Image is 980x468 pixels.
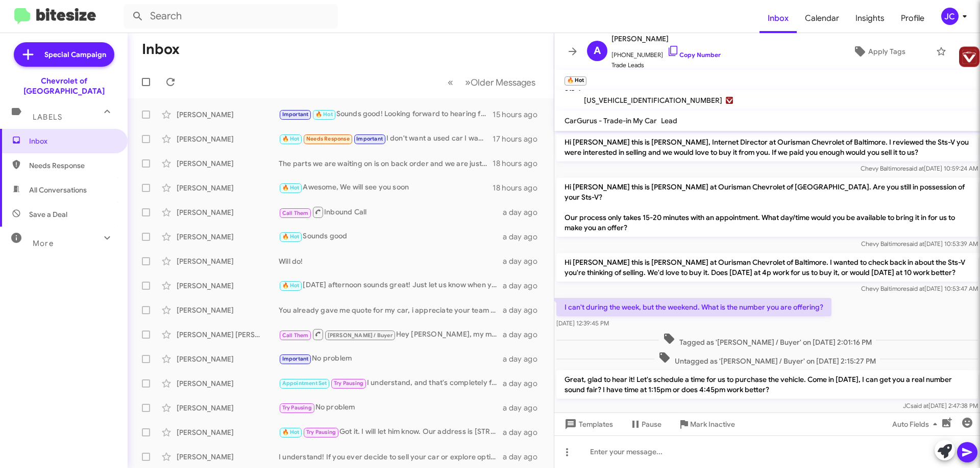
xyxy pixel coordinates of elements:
span: [PHONE_NUMBER] [611,45,721,60]
small: 🔥 Hot [565,76,586,86]
span: All Conversations [29,185,87,195]
span: Chevy Baltimore [DATE] 10:53:47 AM [861,285,978,292]
a: Insights [847,4,893,33]
span: Needs Response [306,135,350,142]
p: Hi [PERSON_NAME] this is [PERSON_NAME] at Ourisman Chevrolet of [GEOGRAPHIC_DATA]. Are you still ... [556,178,978,237]
div: 15 hours ago [493,109,546,120]
span: said at [906,240,924,247]
p: Hi [PERSON_NAME] this is [PERSON_NAME] at Ourisman Chevrolet of Baltimore. I wanted to check back... [556,253,978,282]
span: Trade Leads [611,60,721,70]
span: Try Pausing [282,404,312,411]
div: No problem [279,353,503,365]
div: 18 hours ago [493,158,546,169]
a: Special Campaign [14,42,114,67]
div: 17 hours ago [493,134,546,144]
span: Templates [562,415,613,433]
div: [PERSON_NAME] [177,452,279,462]
span: said at [911,402,928,409]
span: said at [906,164,924,172]
span: A [594,43,601,59]
div: a day ago [503,305,546,315]
span: 🔥 Hot [282,135,300,142]
span: Older Messages [471,77,535,88]
span: Special Campaign [44,49,106,60]
div: [PERSON_NAME] [177,109,279,120]
div: I don't want a used car I want to lease a new car [279,133,493,145]
span: Important [356,135,383,142]
div: The parts we are waiting on is on back order and we are just waiting for the parts to get her to ... [279,158,493,169]
div: No problem [279,402,503,414]
p: Hi [PERSON_NAME] this is [PERSON_NAME], Internet Director at Ourisman Chevrolet of Baltimore. I r... [556,133,978,161]
button: Auto Fields [884,415,949,433]
span: CarGurus - Trade-in My Car [565,116,657,125]
div: a day ago [503,256,546,266]
button: Apply Tags [826,42,931,61]
span: Auto Fields [892,415,941,433]
div: a day ago [503,403,546,413]
div: [PERSON_NAME] [177,207,279,217]
a: Inbox [759,4,797,33]
button: Next [459,72,542,93]
span: 🔥 Hot [282,429,300,435]
div: a day ago [503,354,546,364]
span: Needs Response [29,160,116,171]
p: Great, glad to hear it! Let's schedule a time for us to purchase the vehicle. Come in [DATE], I c... [556,370,978,399]
div: [PERSON_NAME] [177,183,279,193]
span: Apply Tags [868,42,905,61]
span: [DATE] 12:39:45 PM [556,319,609,327]
div: [PERSON_NAME] [177,158,279,169]
div: a day ago [503,207,546,217]
span: Labels [33,113,62,122]
a: Calendar [797,4,847,33]
div: a day ago [503,329,546,340]
span: Call Them [282,210,309,216]
div: a day ago [503,427,546,437]
div: 18 hours ago [493,183,546,193]
div: a day ago [503,452,546,462]
span: Mark Inactive [690,415,735,433]
span: Lead [661,116,677,125]
a: Copy Number [667,51,721,59]
span: Chevy Baltimore [DATE] 10:59:24 AM [861,164,978,172]
div: JC [941,8,959,25]
span: More [33,239,54,248]
span: Untagged as '[PERSON_NAME] / Buyer' on [DATE] 2:15:27 PM [654,351,880,366]
button: Pause [621,415,670,433]
span: Important [282,355,309,362]
div: Awesome, We will see you soon [279,182,493,194]
p: I can't during the week, but the weekend. What is the number you are offering? [556,298,831,316]
div: a day ago [503,281,546,291]
nav: Page navigation example [442,72,542,93]
div: Sounds good [279,231,503,242]
button: Previous [442,72,459,93]
div: Sounds good! Looking forward to hearing from you! [279,108,493,120]
a: Profile [893,4,933,33]
div: I understand! If you ever decide to sell your car or explore options in the furure, don't hesitat... [279,452,503,462]
div: [DATE] afternoon sounds great! Just let us know when you're able to make it, and we'll be ready t... [279,280,503,291]
div: Inbound Call [279,206,503,218]
div: a day ago [503,232,546,242]
span: Pause [642,415,661,433]
div: [PERSON_NAME] [177,134,279,144]
span: 🔥 Hot [282,233,300,240]
span: Try Pausing [334,380,363,387]
span: Try Pausing [306,429,336,435]
span: Call Them [282,332,309,339]
div: [PERSON_NAME] [177,305,279,315]
span: said at [906,285,924,292]
button: JC [933,8,969,25]
div: [PERSON_NAME] [177,256,279,266]
h1: Inbox [142,41,180,58]
div: Will do! [279,256,503,266]
input: Search [124,4,338,29]
span: Tagged as '[PERSON_NAME] / Buyer' on [DATE] 2:01:16 PM [659,333,876,347]
span: Chevy Baltimore [DATE] 10:53:39 AM [861,240,978,247]
span: 🔥 Hot [282,184,300,191]
span: » [465,76,471,89]
div: Got it. I will let him know. Our address is [STREET_ADDRESS] [279,426,503,438]
div: [PERSON_NAME] [177,281,279,291]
